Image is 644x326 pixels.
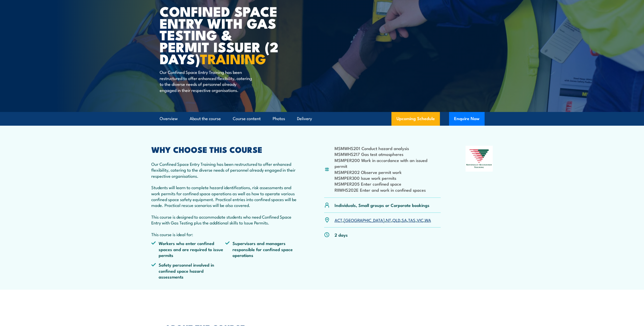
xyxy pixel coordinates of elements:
h1: Confined Space Entry with Gas Testing & Permit Issuer (2 days) [160,5,285,64]
strong: TRAINING [200,48,266,69]
li: MSMWHS201 Conduct hazard analysis [335,145,441,151]
a: TAS [408,217,416,223]
a: Overview [160,112,178,125]
li: MSMPER300 Issue work permits [335,175,441,181]
a: WA [425,217,431,223]
a: Delivery [297,112,312,125]
li: MSMPER200 Work in accordance with an issued permit [335,157,441,169]
p: This course is ideal for: [151,231,300,237]
img: Nationally Recognised Training logo. [466,146,493,172]
p: Our Confined Space Entry Training has been restructured to offer enhanced flexibility, catering t... [151,161,300,179]
p: Our Confined Space Entry Training has been restructured to offer enhanced flexibility, catering t... [160,69,252,93]
a: Photos [273,112,285,125]
a: SA [402,217,407,223]
li: Safety personnel involved in confined space hazard assessments [151,262,225,280]
a: QLD [392,217,400,223]
li: MSMWHS217 Gas test atmospheres [335,151,441,157]
p: Individuals, Small groups or Corporate bookings [335,202,430,208]
li: Workers who enter confined spaces and are required to issue permits [151,240,225,258]
a: Course content [233,112,261,125]
a: ACT [335,217,342,223]
p: , , , , , , , [335,217,431,223]
button: Enquire Now [449,112,485,126]
a: Upcoming Schedule [391,112,440,126]
p: This course is designed to accommodate students who need Confined Space Entry with Gas Testing pl... [151,214,300,226]
li: MSMPER205 Enter confined space [335,181,441,187]
h2: WHY CHOOSE THIS COURSE [151,146,300,153]
a: [GEOGRAPHIC_DATA] [344,217,385,223]
p: 2 days [335,232,348,238]
a: VIC [417,217,423,223]
a: About the course [190,112,221,125]
p: Students will learn to complete hazard identifications, risk assessments and work permits for con... [151,184,300,208]
li: RIIWHS202E Enter and work in confined spaces [335,187,441,193]
li: Supervisors and managers responsible for confined space operations [225,240,299,258]
li: MSMPER202 Observe permit work [335,169,441,175]
a: NT [386,217,391,223]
